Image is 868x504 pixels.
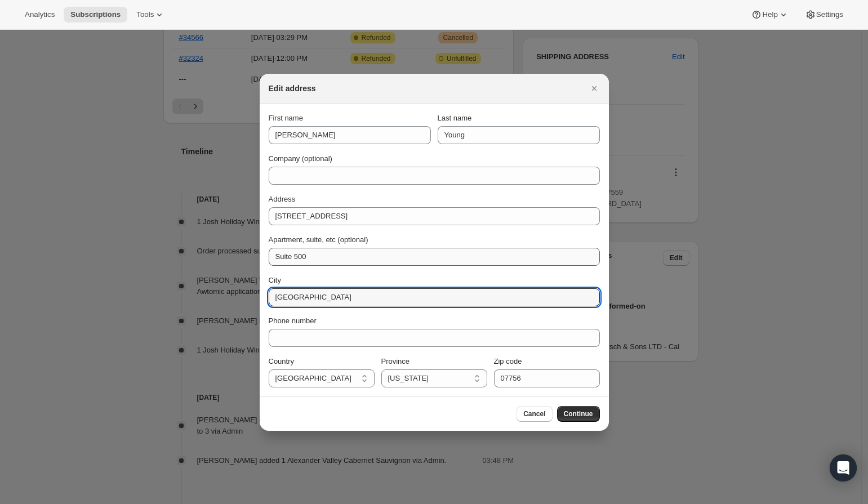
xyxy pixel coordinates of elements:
[744,7,795,23] button: Help
[494,357,522,365] span: Zip code
[564,409,593,418] span: Continue
[70,10,121,19] span: Subscriptions
[517,406,552,422] button: Cancel
[269,357,295,365] span: Country
[523,409,545,418] span: Cancel
[816,10,843,19] span: Settings
[269,83,316,94] h2: Edit address
[269,154,332,163] span: Company (optional)
[64,7,127,23] button: Subscriptions
[269,195,296,203] span: Address
[798,7,850,23] button: Settings
[18,7,61,23] button: Analytics
[438,114,472,122] span: Last name
[269,316,317,325] span: Phone number
[557,406,600,422] button: Continue
[269,235,368,244] span: Apartment, suite, etc (optional)
[136,10,154,19] span: Tools
[25,10,55,19] span: Analytics
[586,81,602,96] button: Close
[830,454,857,481] div: Open Intercom Messenger
[381,357,410,365] span: Province
[269,276,281,284] span: City
[130,7,172,23] button: Tools
[269,114,303,122] span: First name
[762,10,777,19] span: Help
